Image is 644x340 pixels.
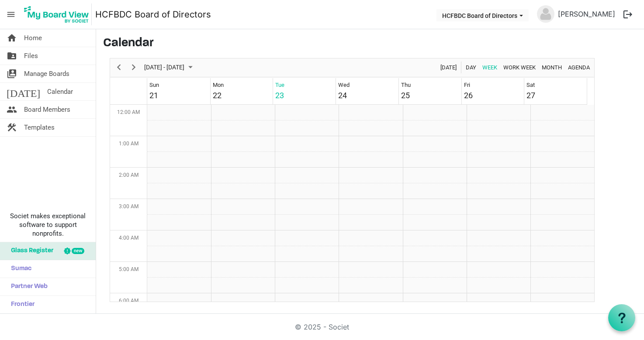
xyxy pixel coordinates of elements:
span: 6:00 AM [119,298,138,304]
span: 5:00 AM [119,266,138,272]
div: Mon [213,81,224,89]
span: [DATE] - [DATE] [143,62,185,73]
div: 23 [275,89,284,101]
h3: Calendar [103,36,637,51]
span: Sumac [7,260,31,278]
span: Calendar [47,83,73,100]
button: Day [464,62,478,73]
span: 2:00 AM [119,172,138,178]
div: 25 [401,89,410,101]
span: folder_shared [7,47,17,65]
span: home [7,29,17,47]
button: Month [540,62,564,73]
button: Next [128,62,140,73]
div: Fri [464,81,470,89]
span: Work Week [502,62,537,73]
div: Sat [526,81,535,89]
div: Wed [338,81,350,89]
span: Partner Web [7,278,48,295]
span: 1:00 AM [119,141,138,147]
span: 12:00 AM [117,109,140,115]
span: Week [481,62,498,73]
button: September 2025 [143,62,197,73]
span: Day [465,62,477,73]
div: 27 [526,89,535,101]
span: Manage Boards [24,65,69,82]
span: Files [24,47,38,65]
span: [DATE] [7,83,40,100]
div: Tue [275,81,284,89]
span: Templates [24,119,55,136]
button: logout [619,5,637,24]
span: construction [7,119,17,136]
a: [PERSON_NAME] [554,5,619,23]
img: no-profile-picture.svg [537,5,554,23]
span: switch_account [7,65,17,82]
a: HCFBDC Board of Directors [95,6,211,23]
button: Agenda [567,62,592,73]
div: next period [126,58,141,77]
span: [DATE] [440,62,457,73]
button: Today [439,62,458,73]
span: menu [3,6,19,23]
span: Glass Register [7,242,53,260]
div: September 21 - 27, 2025 [141,58,198,77]
span: people [7,101,17,118]
div: 24 [338,89,347,101]
span: Home [24,29,42,47]
div: Sun [149,81,159,89]
span: Frontier [7,296,35,313]
div: Week of September 23, 2025 [110,58,595,302]
a: © 2025 - Societ [295,323,349,331]
button: Previous [113,62,125,73]
div: new [72,248,84,254]
span: Agenda [567,62,591,73]
span: Board Members [24,101,70,118]
div: 26 [464,89,473,101]
button: HCFBDC Board of Directors dropdownbutton [436,9,529,21]
div: 21 [149,89,158,101]
button: Week [481,62,499,73]
div: 22 [213,89,222,101]
span: Month [541,62,563,73]
span: Societ makes exceptional software to support nonprofits. [4,212,92,238]
div: previous period [111,58,126,77]
button: Work Week [502,62,537,73]
span: 3:00 AM [119,203,138,209]
img: My Board View Logo [21,3,92,25]
a: My Board View Logo [21,3,95,25]
span: 4:00 AM [119,235,138,241]
div: Thu [401,81,411,89]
